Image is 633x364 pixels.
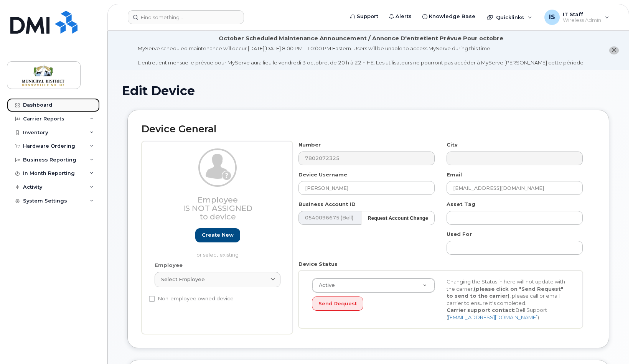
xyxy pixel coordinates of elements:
[447,286,563,299] strong: (please click on "Send Request" to send to the carrier)
[155,262,183,269] label: Employee
[195,228,240,242] a: Create new
[447,171,462,178] label: Email
[155,272,280,287] a: Select employee
[155,251,280,259] p: or select existing
[361,211,435,225] button: Request Account Change
[447,307,516,313] strong: Carrier support contact:
[312,296,363,311] button: Send Request
[609,46,619,54] button: close notification
[155,196,280,221] h3: Employee
[149,296,155,302] input: Non-employee owned device
[447,141,458,148] label: City
[199,212,236,221] span: to device
[448,314,537,320] a: [EMAIL_ADDRESS][DOMAIN_NAME]
[312,278,435,292] a: Active
[298,201,356,208] label: Business Account ID
[368,215,428,221] strong: Request Account Change
[149,294,234,303] label: Non-employee owned device
[447,231,472,238] label: Used For
[298,141,321,148] label: Number
[441,278,575,321] div: Changing the Status in here will not update with the carrier, , please call or email carrier to e...
[183,204,252,213] span: Is not assigned
[314,282,335,289] span: Active
[298,171,347,178] label: Device Username
[122,84,615,97] h1: Edit Device
[298,260,338,268] label: Device Status
[142,124,595,135] h2: Device General
[447,201,475,208] label: Asset Tag
[138,45,585,66] div: MyServe scheduled maintenance will occur [DATE][DATE] 8:00 PM - 10:00 PM Eastern. Users will be u...
[219,35,503,43] div: October Scheduled Maintenance Announcement / Annonce D'entretient Prévue Pour octobre
[161,276,205,283] span: Select employee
